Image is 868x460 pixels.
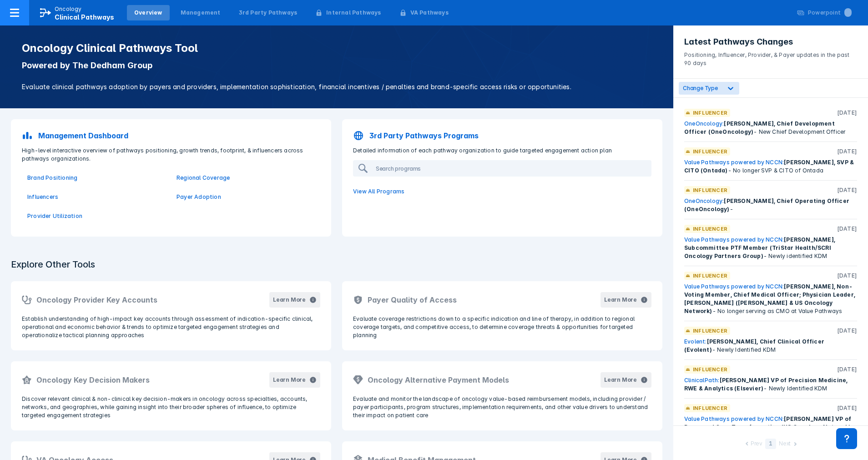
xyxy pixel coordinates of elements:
[269,372,320,388] button: Learn More
[348,125,657,147] a: 3rd Party Pathways Programs
[684,47,857,67] p: Positioning, Influencer, Provider, & Payer updates in the past 90 days
[16,147,326,163] p: High-level interactive overview of pathways positioning, growth trends, footprint, & influencers ...
[348,182,657,201] a: View All Programs
[693,109,727,117] p: Influencer
[684,158,857,175] div: - No longer SVP & CITO of Ontada
[239,9,298,17] div: 3rd Party Pathways
[173,5,228,20] a: Management
[269,292,320,308] button: Learn More
[684,415,784,422] a: Value Pathways powered by NCCN:
[684,377,848,392] span: [PERSON_NAME] VP of Precision Medicine, RWE & Analytics (Elsevier)
[684,120,724,127] a: OneOncology:
[684,197,849,212] span: [PERSON_NAME], Chief Operating Officer (OneOncology)
[177,193,315,201] a: Payer Adoption
[837,365,857,374] p: [DATE]
[684,159,784,166] a: Value Pathways powered by NCCN:
[684,197,724,204] a: OneOncology:
[693,404,727,412] p: Influencer
[27,174,166,182] a: Brand Positioning
[836,428,857,449] div: Contact Support
[683,85,718,91] span: Change Type
[684,338,824,353] span: [PERSON_NAME], Chief Clinical Officer (Evolent)
[27,212,166,220] a: Provider Utilization
[837,186,857,194] p: [DATE]
[837,225,857,233] p: [DATE]
[353,395,651,420] p: Evaluate and monitor the landscape of oncology value-based reimbursement models, including provid...
[55,5,82,13] p: Oncology
[808,9,852,17] div: Powerpoint
[693,365,727,374] p: Influencer
[16,125,326,147] a: Management Dashboard
[837,147,857,156] p: [DATE]
[38,130,128,141] p: Management Dashboard
[604,296,637,304] div: Learn More
[684,338,857,354] div: - Newly Identified KDM
[353,315,651,339] p: Evaluate coverage restrictions down to a specific indication and line of therapy, in addition to ...
[604,376,637,384] div: Learn More
[601,292,651,308] button: Learn More
[22,315,320,339] p: Establish understanding of high-impact key accounts through assessment of indication-specific cli...
[684,338,707,345] a: Evolent:
[368,294,457,305] h2: Payer Quality of Access
[127,5,170,20] a: Overview
[684,283,857,315] div: - No longer serving as CMO at Value Pathways
[684,197,857,213] div: -
[369,130,479,141] p: 3rd Party Pathways Programs
[22,82,651,92] p: Evaluate clinical pathways adoption by payers and providers, implementation sophistication, finan...
[372,161,645,176] input: Search programs
[837,327,857,335] p: [DATE]
[22,395,320,420] p: Discover relevant clinical & non-clinical key decision-makers in oncology across specialties, acc...
[410,9,449,17] div: VA Pathways
[693,272,727,280] p: Influencer
[601,372,651,388] button: Learn More
[55,13,114,21] span: Clinical Pathways
[326,9,381,17] div: Internal Pathways
[684,283,784,290] a: Value Pathways powered by NCCN:
[684,415,857,440] div: - Newly Identified KDM
[684,120,857,136] div: - New Chief Development Officer
[134,9,162,17] div: Overview
[693,327,727,335] p: Influencer
[368,374,509,385] h2: Oncology Alternative Payment Models
[751,440,762,449] div: Prev
[177,174,315,182] a: Regional Coverage
[5,253,101,276] h3: Explore Other Tools
[684,376,857,393] div: - Newly Identified KDM
[684,36,857,47] h3: Latest Pathways Changes
[22,60,651,71] p: Powered by The Dedham Group
[684,377,720,384] a: ClinicalPath:
[837,404,857,412] p: [DATE]
[684,236,857,260] div: - Newly identified KDM
[36,374,150,385] h2: Oncology Key Decision Makers
[837,272,857,280] p: [DATE]
[684,236,835,259] span: [PERSON_NAME], Subcommittee PTF Member (TriStar Health/SCRI Oncology Partners Group)
[684,120,835,135] span: [PERSON_NAME], Chief Development Officer (OneOncology)
[837,109,857,117] p: [DATE]
[273,296,306,304] div: Learn More
[36,294,157,305] h2: Oncology Provider Key Accounts
[779,440,791,449] div: Next
[693,225,727,233] p: Influencer
[693,186,727,194] p: Influencer
[22,42,651,55] h1: Oncology Clinical Pathways Tool
[273,376,306,384] div: Learn More
[693,147,727,156] p: Influencer
[27,193,166,201] a: Influencers
[684,236,784,243] a: Value Pathways powered by NCCN:
[232,5,305,20] a: 3rd Party Pathways
[181,9,221,17] div: Management
[765,439,776,449] div: 1
[348,147,657,155] p: Detailed information of each pathway organization to guide targeted engagement action plan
